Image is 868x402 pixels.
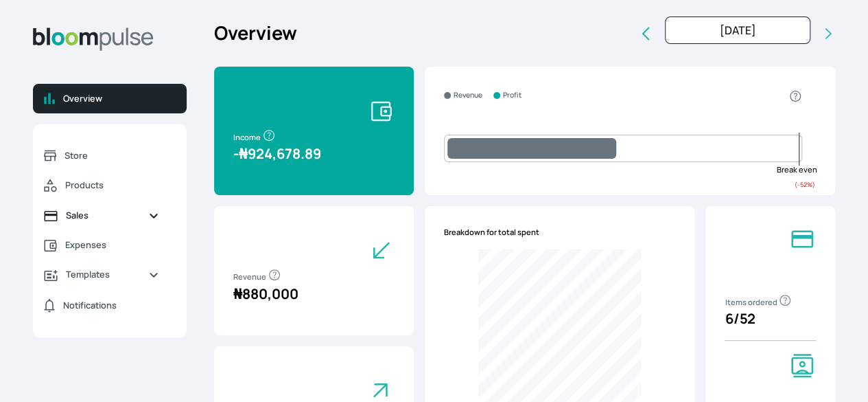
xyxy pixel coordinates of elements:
span: Notifications [63,299,117,312]
small: Revenue [454,90,482,101]
img: Bloom Logo [33,27,154,51]
span: Products [65,179,159,192]
small: ( -52 %) [795,180,815,189]
span: - 924,678.89 [233,144,321,163]
span: Templates [66,268,137,281]
span: Breakdown for total spent [444,227,539,238]
aside: Sidebar [33,16,187,386]
span: Overview [63,92,176,105]
span: Sales [66,209,137,222]
span: ₦ [233,284,242,303]
small: Profit [503,90,521,101]
span: Revenue [233,271,281,282]
p: 6 / 52 [725,309,816,329]
span: Expenses [65,238,159,252]
span: Income [233,132,276,142]
h2: Overview [214,19,297,47]
a: Notifications [33,290,170,321]
a: Templates [33,260,170,289]
span: Store [64,149,159,162]
span: Items ordered [725,297,792,307]
a: Products [33,170,170,201]
a: Expenses [33,230,170,260]
a: Overview [33,84,187,113]
span: ₦ [239,144,248,163]
a: Sales [33,201,170,230]
a: Store [33,141,170,170]
span: 880,000 [233,284,298,303]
